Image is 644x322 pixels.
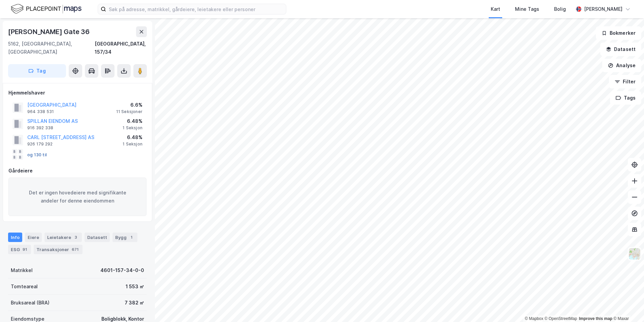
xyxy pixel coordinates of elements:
[125,299,144,307] div: 7 382 ㎡
[44,233,82,242] div: Leietakere
[8,245,31,254] div: ESG
[25,233,42,242] div: Eiere
[610,91,641,105] button: Tags
[95,40,147,56] div: [GEOGRAPHIC_DATA], 157/34
[596,26,641,40] button: Bokmerker
[112,233,137,242] div: Bygg
[8,178,147,216] div: Det er ingen hovedeiere med signifikante andeler for denne eiendommen
[8,167,147,175] div: Gårdeiere
[11,3,82,15] img: logo.f888ab2527a4732fd821a326f86c7f29.svg
[609,75,641,88] button: Filter
[106,4,286,14] input: Søk på adresse, matrikkel, gårdeiere, leietakere eller personer
[100,266,144,274] div: 4601-157-34-0-0
[116,101,142,109] div: 6.6%
[8,40,95,56] div: 5162, [GEOGRAPHIC_DATA], [GEOGRAPHIC_DATA]
[123,117,142,125] div: 6.48%
[11,299,50,307] div: Bruksareal (BRA)
[8,64,66,78] button: Tag
[85,233,110,242] div: Datasett
[8,26,91,37] div: [PERSON_NAME] Gate 36
[11,266,33,274] div: Matrikkel
[491,5,500,13] div: Kart
[8,89,147,97] div: Hjemmelshaver
[21,246,28,253] div: 91
[600,43,641,56] button: Datasett
[584,5,622,13] div: [PERSON_NAME]
[123,141,142,147] div: 1 Seksjon
[602,59,641,72] button: Analyse
[27,109,54,114] div: 964 338 531
[128,234,135,241] div: 1
[545,316,577,321] a: OpenStreetMap
[27,125,53,131] div: 916 392 338
[72,234,79,241] div: 3
[554,5,566,13] div: Bolig
[126,283,144,291] div: 1 553 ㎡
[610,290,644,322] iframe: Chat Widget
[70,246,80,253] div: 671
[515,5,539,13] div: Mine Tags
[34,245,83,254] div: Transaksjoner
[628,247,641,260] img: Z
[123,125,142,131] div: 1 Seksjon
[116,109,142,114] div: 11 Seksjoner
[11,283,38,291] div: Tomteareal
[123,133,142,141] div: 6.48%
[610,290,644,322] div: Kontrollprogram for chat
[8,233,22,242] div: Info
[579,316,612,321] a: Improve this map
[27,141,53,147] div: 926 179 292
[525,316,543,321] a: Mapbox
